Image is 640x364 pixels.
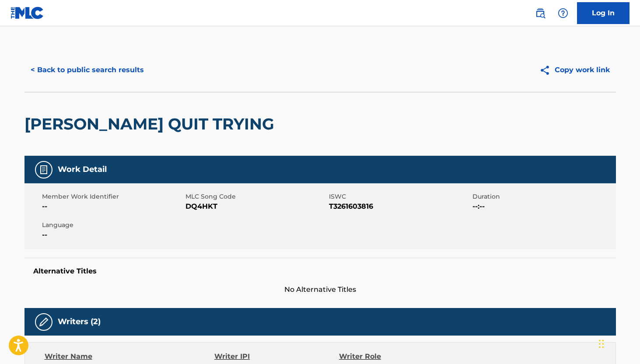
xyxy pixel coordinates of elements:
span: -- [42,230,183,240]
span: ISWC [329,192,470,201]
iframe: Chat Widget [596,322,640,364]
img: help [558,8,568,18]
span: --:-- [472,201,614,212]
img: Writers [38,317,49,327]
span: No Alternative Titles [24,284,616,295]
a: Public Search [532,4,549,22]
span: Language [42,220,183,230]
h5: Alternative Titles [33,267,607,276]
span: MLC Song Code [185,192,327,201]
span: Duration [472,192,614,201]
span: DQ4HKT [185,201,327,212]
div: Writer Role [339,351,452,362]
img: MLC Logo [10,7,44,19]
button: < Back to public search results [24,59,150,81]
h5: Work Detail [58,164,107,175]
button: Copy work link [533,59,616,81]
span: T3261603816 [329,201,470,212]
div: Writer Name [45,351,215,362]
span: Member Work Identifier [42,192,183,201]
div: Writer IPI [214,351,339,362]
img: Copy work link [539,65,555,76]
h2: [PERSON_NAME] QUIT TRYING [24,114,279,134]
img: search [535,8,546,18]
div: Drag [599,331,604,357]
img: Work Detail [38,164,49,175]
h5: Writers (2) [58,317,101,327]
a: Log In [577,2,630,24]
span: -- [42,201,183,212]
div: Help [554,4,572,22]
